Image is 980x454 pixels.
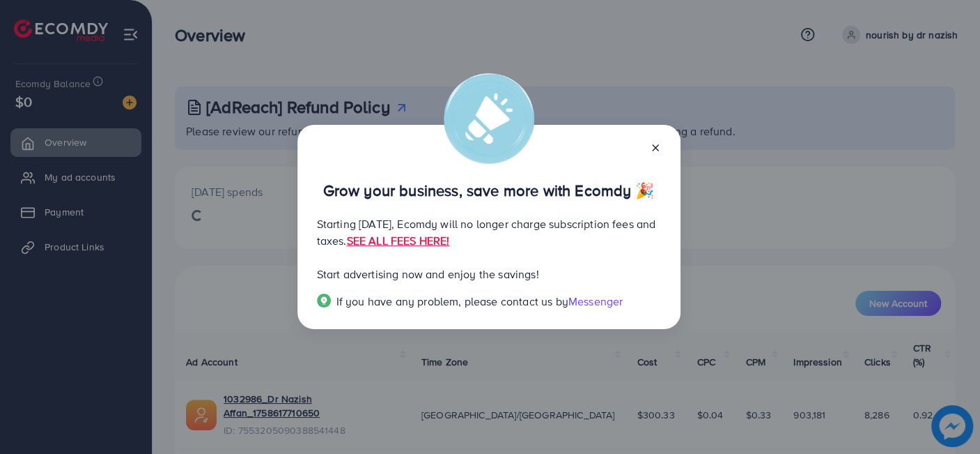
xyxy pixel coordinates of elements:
img: alert [444,73,534,164]
p: Starting [DATE], Ecomdy will no longer charge subscription fees and taxes. [317,215,661,249]
img: Popup guide [317,294,331,308]
span: Messenger [568,294,623,309]
p: Grow your business, save more with Ecomdy 🎉 [317,182,661,199]
p: Start advertising now and enjoy the savings! [317,266,661,282]
a: SEE ALL FEES HERE! [346,233,449,248]
span: If you have any problem, please contact us by [336,294,568,309]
